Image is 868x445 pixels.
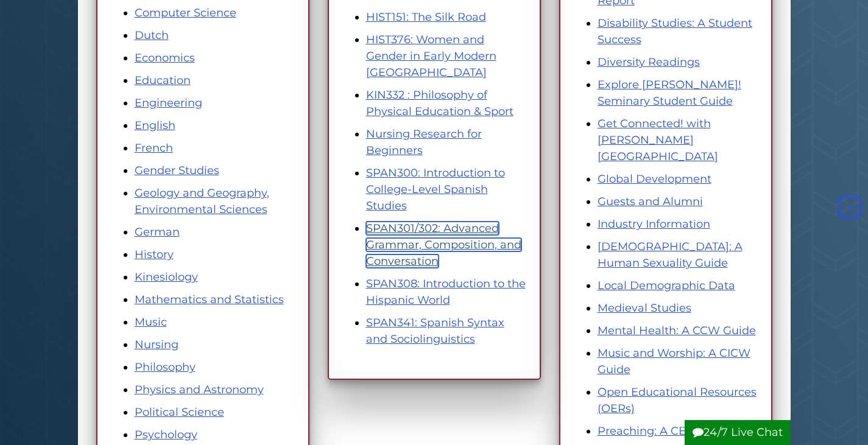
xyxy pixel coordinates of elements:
[135,383,264,396] a: Physics and Astronomy
[135,248,174,261] a: History
[598,324,756,337] a: Mental Health: A CCW Guide
[135,315,167,329] a: Music
[135,428,197,441] a: Psychology
[836,200,865,214] a: Back to Top
[135,164,219,177] a: Gender Studies
[366,10,486,24] a: HIST151: The Silk Road
[135,51,195,65] a: Economics
[598,424,730,438] a: Preaching: A CEP Guide
[598,346,750,376] a: Music and Worship: A CICW Guide
[598,195,703,208] a: Guests and Alumni
[135,6,236,19] a: Computer Science
[135,360,196,374] a: Philosophy
[366,88,513,118] a: KIN332 : Philosophy of Physical Education & Sport
[135,338,178,351] a: Nursing
[366,33,496,79] a: HIST376: Women and Gender in Early Modern [GEOGRAPHIC_DATA]
[135,225,180,239] a: German
[135,186,269,216] a: Geology and Geography, Environmental Sciences
[598,217,710,231] a: Industry Information
[598,55,700,69] a: Diversity Readings
[598,240,743,270] a: [DEMOGRAPHIC_DATA]: A Human Sexuality Guide
[135,141,173,155] a: French
[135,270,198,284] a: Kinesiology
[598,279,735,292] a: Local Demographic Data
[685,420,791,445] button: 24/7 Live Chat
[135,119,175,132] a: English
[598,172,711,186] a: Global Development
[135,96,202,110] a: Engineering
[366,166,505,212] a: SPAN300: Introduction to College-Level Spanish Studies
[135,74,191,87] a: Education
[598,385,757,415] a: Open Educational Resources (OERs)
[598,301,691,315] a: Medieval Studies
[366,316,504,346] a: SPAN341: Spanish Syntax and Sociolinguistics
[598,78,741,108] a: Explore [PERSON_NAME]! Seminary Student Guide
[598,117,718,163] a: Get Connected! with [PERSON_NAME][GEOGRAPHIC_DATA]
[135,405,224,419] a: Political Science
[366,127,482,157] a: Nursing Research for Beginners
[135,29,169,42] a: Dutch
[366,277,526,307] a: SPAN308: Introduction to the Hispanic World
[366,222,521,268] a: SPAN301/302: Advanced Grammar, Composition, and Conversation
[135,293,284,306] a: Mathematics and Statistics
[598,16,752,46] a: Disability Studies: A Student Success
